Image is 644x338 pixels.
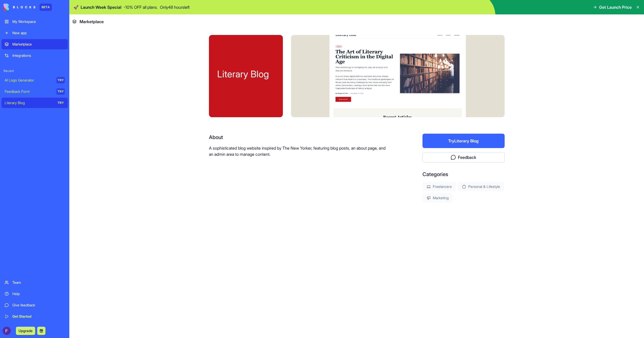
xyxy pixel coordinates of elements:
a: BETA [4,4,52,11]
div: TRY [56,77,65,83]
div: BETA [40,4,52,11]
div: Help [12,291,65,296]
button: TryLiterary Blog [422,134,505,148]
a: Team [2,277,68,288]
img: ACg8ocJaxA2YQr_C3pabk71dMSWpbbycTEGZEEn5syhA-5sctrnuRA=s96-c [3,327,11,335]
div: My Workspace [12,19,65,24]
a: Upgrade [16,328,35,333]
a: Get Started [2,311,68,322]
a: New app [2,28,68,38]
button: Feedback [422,152,505,162]
div: TRY [56,88,65,95]
div: Personal & Lifestyle [458,182,504,191]
a: Marketplace [2,39,68,49]
span: Launch Week Special [81,4,121,10]
a: Integrations [2,50,68,61]
button: Upgrade [16,327,35,335]
div: Give feedback [12,303,65,308]
div: Feedback Form [5,89,53,94]
div: Marketplace [12,42,65,47]
div: Marketing [422,193,453,203]
img: logo [4,4,35,11]
div: TRY [56,100,65,106]
a: My Workspace [2,16,68,27]
p: Only 48 hours left [160,4,190,10]
div: Literary Blog [5,100,53,105]
a: Help [2,289,68,299]
span: Get Launch Price [599,4,632,10]
div: Integrations [12,53,65,58]
a: AI Logo GeneratorTRY [2,75,68,85]
div: New app [12,30,65,35]
div: Categories [422,171,505,178]
a: Give feedback [2,300,68,310]
a: Literary BlogTRY [2,98,68,108]
p: A sophisticated blog website inspired by The New Yorker, featuring blog posts, an about page, and... [209,145,390,157]
div: Team [12,280,65,285]
div: AI Logo Generator [5,78,53,83]
div: Literary Blog [217,69,275,79]
div: About [209,134,390,141]
span: Recent [2,69,68,73]
a: Feedback FormTRY [2,86,68,97]
span: Marketplace [80,19,104,25]
p: - 10 % OFF all plans. [123,4,158,10]
div: Freelancers [422,182,456,191]
div: Get Started [12,314,65,319]
span: 🚀 [73,4,79,10]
